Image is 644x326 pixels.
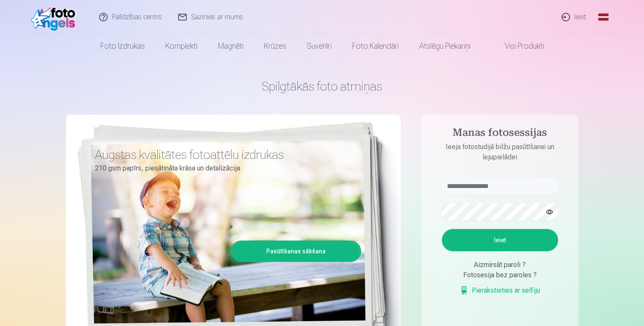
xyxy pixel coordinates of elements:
[155,34,208,58] a: Komplekti
[95,162,355,174] p: 210 gsm papīrs, piesātināta krāsa un detalizācija
[297,34,342,58] a: Suvenīri
[66,79,579,94] h1: Spilgtākās foto atmiņas
[232,242,360,261] a: Pasūtīšanas sākšana
[433,126,567,142] h4: Manas fotosessijas
[433,142,567,162] p: Ieeja fotostudijā bilžu pasūtīšanai un lejupielādei
[442,270,558,280] div: Fotosesija bez paroles ?
[90,34,155,58] a: Foto izdrukas
[342,34,409,58] a: Foto kalendāri
[409,34,481,58] a: Atslēgu piekariņi
[460,285,540,296] a: Pierakstieties ar selfiju
[31,3,80,31] img: /fa1
[95,147,355,162] h3: Augstas kvalitātes fotoattēlu izdrukas
[442,229,558,251] button: Ieiet
[208,34,254,58] a: Magnēti
[442,260,558,270] div: Aizmirsāt paroli ?
[481,34,554,58] a: Visi produkti
[254,34,297,58] a: Krūzes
